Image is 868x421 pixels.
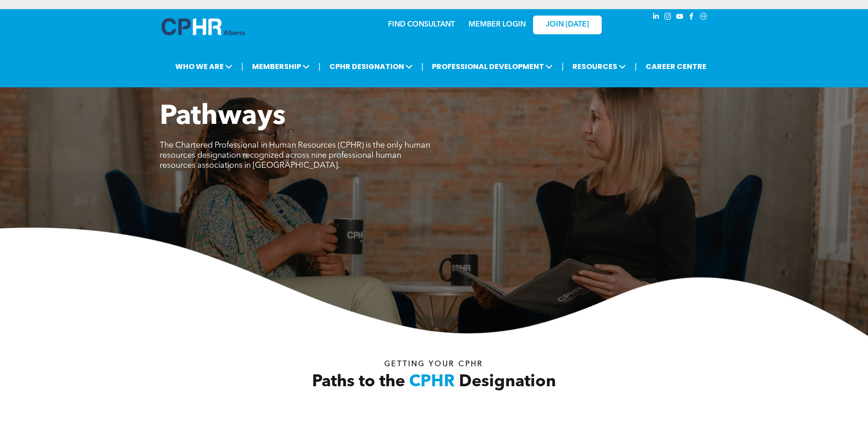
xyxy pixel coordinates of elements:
[635,57,637,76] li: |
[241,57,243,76] li: |
[327,58,415,75] span: CPHR DESIGNATION
[687,11,697,24] a: facebook
[675,11,685,24] a: youtube
[643,58,709,75] a: CAREER CENTRE
[160,141,430,170] span: The Chartered Professional in Human Resources (CPHR) is the only human resources designation reco...
[421,57,424,76] li: |
[469,21,526,28] a: MEMBER LOGIN
[546,21,589,29] span: JOIN [DATE]
[570,58,629,75] span: RESOURCES
[699,11,709,24] a: Social network
[663,11,673,24] a: instagram
[162,18,245,35] img: A blue and white logo for cp alberta
[561,57,564,76] li: |
[459,374,556,390] span: Designation
[160,103,286,131] span: Pathways
[173,58,235,75] span: WHO WE ARE
[312,374,405,390] span: Paths to the
[318,57,321,76] li: |
[384,361,483,368] span: Getting your Cphr
[533,16,602,34] a: JOIN [DATE]
[249,58,313,75] span: MEMBERSHIP
[409,374,455,390] span: CPHR
[651,11,661,24] a: linkedin
[429,58,555,75] span: PROFESSIONAL DEVELOPMENT
[388,21,455,28] a: FIND CONSULTANT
